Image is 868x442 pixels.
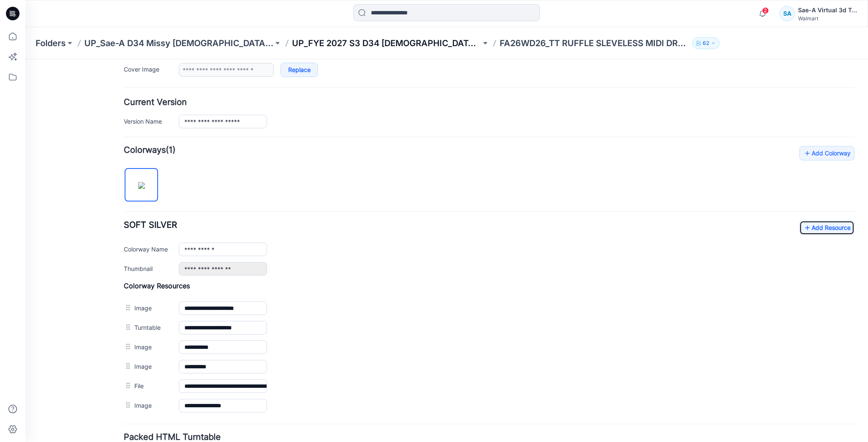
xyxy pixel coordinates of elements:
[109,283,145,292] label: Image
[113,123,120,130] img: eyJhbGciOiJIUzI1NiIsImtpZCI6IjAiLCJzbHQiOiJzZXMiLCJ0eXAiOiJKV1QifQ.eyJkYXRhIjp7InR5cGUiOiJzdG9yYW...
[109,341,145,351] label: Image
[98,86,140,96] strong: Colorways
[798,5,857,15] div: Sae-A Virtual 3d Team
[109,302,145,312] label: Image
[109,263,145,273] label: Turntable
[98,374,829,382] h4: Packed HTML Turntable
[109,322,145,331] label: File
[98,222,829,231] h4: Colorway Resources
[703,39,709,48] p: 62
[798,15,857,22] div: Walmart
[500,37,689,49] p: FA26WD26_TT RUFFLE SLEVELESS MIDI DRESS
[98,185,145,194] label: Colorway Name
[779,6,795,21] div: SA
[692,37,720,49] button: 62
[36,37,66,49] a: Folders
[25,59,868,442] iframe: edit-style
[98,204,145,214] label: Thumbnail
[84,37,273,49] a: UP_Sae-A D34 Missy [DEMOGRAPHIC_DATA] Dresses
[140,86,150,96] span: (1)
[98,160,152,171] span: SOFT SILVER
[762,7,769,14] span: 2
[109,244,145,253] label: Image
[292,37,481,49] a: UP_FYE 2027 S3 D34 [DEMOGRAPHIC_DATA] Dresses
[774,161,829,176] a: Add Resource
[774,87,829,101] a: Add Colorway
